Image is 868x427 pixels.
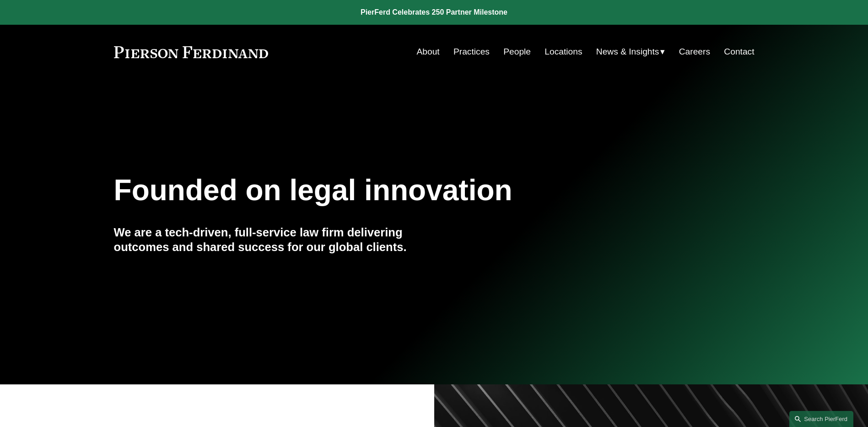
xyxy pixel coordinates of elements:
h4: We are a tech-driven, full-service law firm delivering outcomes and shared success for our global... [114,225,434,255]
h1: Founded on legal innovation [114,174,648,207]
a: Careers [679,43,710,60]
a: Search this site [789,411,853,427]
a: folder dropdown [596,43,665,60]
a: People [503,43,531,60]
span: News & Insights [596,44,659,60]
a: Practices [453,43,490,60]
a: Contact [724,43,754,60]
a: Locations [545,43,582,60]
a: About [417,43,440,60]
